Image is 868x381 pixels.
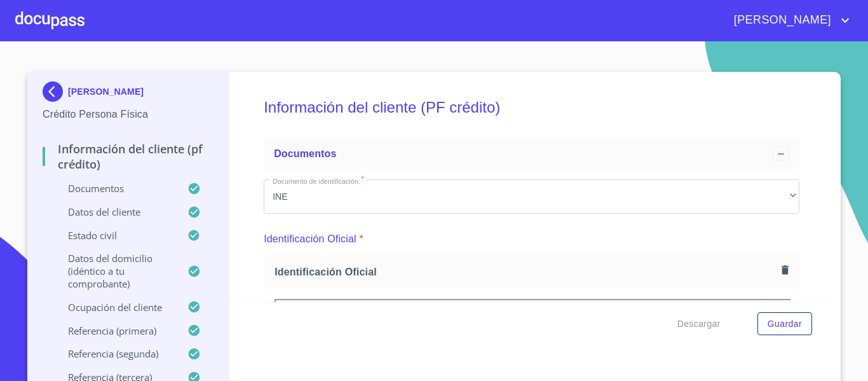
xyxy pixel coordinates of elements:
span: [PERSON_NAME] [724,10,837,31]
p: Identificación Oficial [264,232,356,247]
span: Guardar [768,316,802,332]
p: Datos del cliente [43,205,187,218]
span: Documentos [274,148,336,159]
p: Referencia (segunda) [43,347,187,360]
button: Descargar [672,312,726,336]
div: INE [264,179,799,214]
p: Estado Civil [43,229,187,242]
button: account of current user [724,10,853,31]
p: Información del cliente (PF crédito) [43,141,214,172]
p: Crédito Persona Física [43,107,214,122]
button: Guardar [757,312,812,336]
img: Docupass spot blue [43,81,68,102]
p: [PERSON_NAME] [68,87,144,97]
p: Ocupación del Cliente [43,301,187,314]
h5: Información del cliente (PF crédito) [264,81,799,134]
p: Datos del domicilio (idéntico a tu comprobante) [43,252,187,290]
span: Identificación Oficial [275,265,776,279]
div: [PERSON_NAME] [43,81,214,107]
p: Documentos [43,182,187,195]
p: Referencia (primera) [43,324,187,337]
span: Descargar [677,316,721,332]
div: Documentos [264,139,799,169]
